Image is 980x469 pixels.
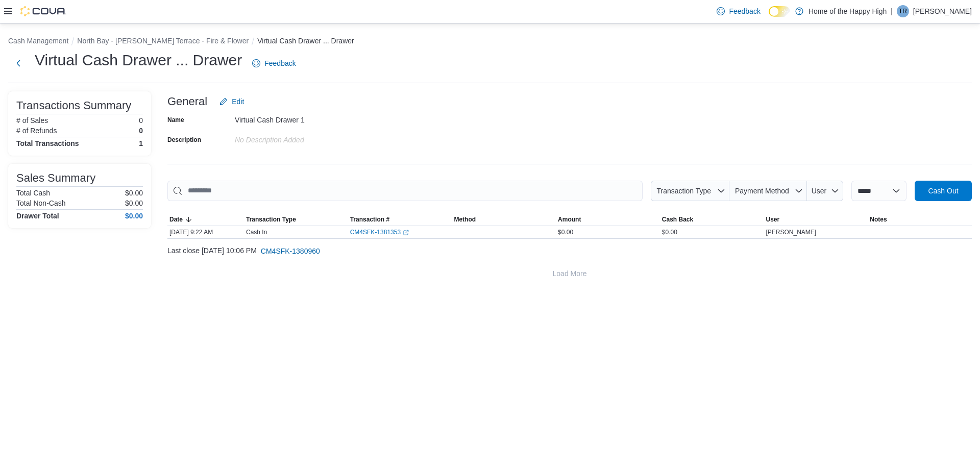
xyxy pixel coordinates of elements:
button: Payment Method [729,181,807,201]
span: Transaction Type [246,215,296,224]
span: CM4SFK-1380960 [261,246,320,256]
h6: Total Cash [16,189,50,197]
h4: 1 [139,139,143,147]
button: CM4SFK-1380960 [257,241,324,261]
span: Payment Method [735,187,789,195]
svg: External link [403,230,409,236]
button: User [764,213,868,226]
h3: General [167,95,207,108]
span: User [812,187,827,195]
p: $0.00 [125,189,143,197]
span: Date [169,215,183,224]
h6: # of Refunds [16,127,57,135]
button: Virtual Cash Drawer ... Drawer [257,37,354,45]
span: Transaction Type [656,187,711,195]
p: Home of the Happy High [808,5,887,17]
span: User [766,215,780,224]
button: Edit [215,91,248,112]
p: 0 [139,127,143,135]
p: Cash In [246,228,267,236]
span: Cash Out [928,186,958,196]
button: Load More [167,263,972,284]
span: Feedback [264,58,296,68]
p: | [891,5,893,17]
span: Notes [870,215,887,224]
button: Transaction Type [244,213,348,226]
button: Method [452,213,556,226]
span: [PERSON_NAME] [766,228,817,236]
input: This is a search bar. As you type, the results lower in the page will automatically filter. [167,181,643,201]
p: [PERSON_NAME] [913,5,972,17]
div: Last close [DATE] 10:06 PM [167,241,972,261]
button: Transaction Type [651,181,729,201]
div: $0.00 [660,226,764,238]
span: Feedback [729,6,760,16]
a: Feedback [248,53,300,73]
div: [DATE] 9:22 AM [167,226,244,238]
h4: Drawer Total [16,212,59,220]
button: North Bay - [PERSON_NAME] Terrace - Fire & Flower [77,37,249,45]
span: Amount [558,215,581,224]
h3: Transactions Summary [16,100,131,112]
p: 0 [139,116,143,125]
nav: An example of EuiBreadcrumbs [8,36,972,48]
h4: $0.00 [125,212,143,220]
button: Cash Out [915,181,972,201]
span: $0.00 [558,228,573,236]
h6: Total Non-Cash [16,199,66,207]
img: Cova [20,6,66,16]
a: Feedback [713,1,764,21]
label: Description [167,136,201,144]
h6: # of Sales [16,116,48,125]
span: Load More [553,268,587,279]
button: User [807,181,843,201]
span: Transaction # [350,215,389,224]
button: Transaction # [348,213,452,226]
a: CM4SFK-1381353External link [350,228,409,236]
input: Dark Mode [769,6,790,17]
div: Virtual Cash Drawer 1 [235,112,372,124]
button: Amount [556,213,660,226]
button: Cash Back [660,213,764,226]
span: TR [899,5,907,17]
button: Cash Management [8,37,68,45]
h3: Sales Summary [16,172,95,184]
button: Notes [868,213,972,226]
p: $0.00 [125,199,143,207]
h1: Virtual Cash Drawer ... Drawer [35,50,242,70]
h4: Total Transactions [16,139,79,147]
div: No Description added [235,132,372,144]
span: Cash Back [662,215,693,224]
label: Name [167,116,184,124]
button: Date [167,213,244,226]
div: Tom Rishaur [897,5,909,17]
span: Method [454,215,476,224]
span: Edit [232,96,244,107]
button: Next [8,53,29,73]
